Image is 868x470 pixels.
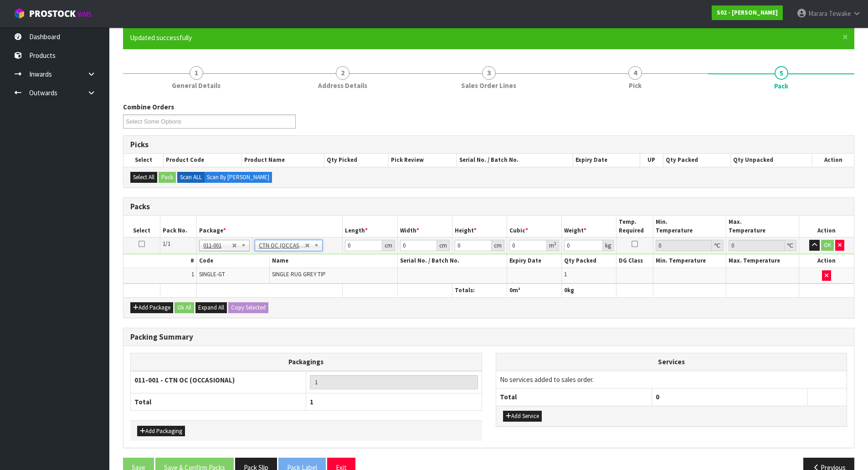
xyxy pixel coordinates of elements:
strong: S02 - [PERSON_NAME] [717,9,778,16]
small: WMS [77,10,92,19]
span: Tewake [829,9,851,18]
label: Scan ALL [177,172,205,183]
span: Pack [774,81,788,91]
div: cm [382,240,395,251]
th: Pack No. [160,216,196,237]
span: 5 [775,66,788,80]
th: Serial No. / Batch No. [457,154,573,166]
span: 1 [310,398,313,406]
th: Min. Temperature [653,216,726,237]
th: Select [123,216,160,237]
button: Add Service [503,411,542,422]
span: Address Details [318,81,367,90]
div: ℃ [712,240,724,251]
span: Marara [808,9,827,18]
th: Max. Temperature [726,216,799,237]
th: Product Name [242,154,324,166]
h3: Packing Summary [130,333,847,341]
div: kg [603,240,614,251]
th: Serial No. / Batch No. [397,254,507,268]
th: Name [270,254,398,268]
span: CTN OC (OCCASIONAL) [259,240,305,251]
button: Select All [130,172,157,183]
th: Select [123,154,164,166]
th: Qty Packed [663,154,730,166]
span: 0 [656,393,659,401]
th: Totals: [452,284,507,297]
span: Pick [629,81,642,90]
th: Services [496,353,847,371]
th: Max. Temperature [726,254,799,268]
div: ℃ [785,240,796,251]
th: Temp. Required [616,216,653,237]
th: Width [397,216,452,237]
button: OK [821,240,834,251]
span: 1 [190,66,203,80]
span: 4 [628,66,642,80]
button: Add Package [130,302,173,313]
span: 1 [191,270,194,278]
th: Action [799,254,854,268]
th: # [123,254,196,268]
th: Package [196,216,343,237]
span: 0 [564,286,567,294]
th: Height [452,216,507,237]
span: SINGLE-GT [199,270,225,278]
th: Action [812,154,854,166]
h3: Picks [130,140,847,149]
th: Cubic [507,216,562,237]
div: cm [492,240,504,251]
th: Length [343,216,397,237]
span: 3 [482,66,496,80]
td: No services added to sales order. [496,371,847,388]
span: 1/1 [163,240,170,248]
h3: Packs [130,202,847,211]
th: Pick Review [389,154,457,166]
label: Combine Orders [123,102,174,112]
th: Code [196,254,269,268]
th: m³ [507,284,562,297]
span: General Details [172,81,221,90]
strong: 011-001 - CTN OC (OCCASIONAL) [134,376,235,384]
span: × [842,31,848,43]
th: kg [562,284,616,297]
span: 011-001 [203,240,232,251]
th: Total [496,388,652,406]
button: Copy Selected [228,302,268,313]
th: Qty Packed [562,254,616,268]
th: UP [640,154,663,166]
th: Product Code [164,154,242,166]
button: Add Packaging [137,426,185,437]
th: Total [131,393,306,410]
span: Updated successfully [130,33,192,42]
th: Weight [562,216,616,237]
button: Pack [159,172,176,183]
span: 2 [336,66,349,80]
th: Action [799,216,854,237]
th: Expiry Date [507,254,562,268]
th: Packagings [131,353,482,371]
div: m [547,240,559,251]
th: DG Class [616,254,653,268]
th: Min. Temperature [653,254,726,268]
img: cube-alt.png [14,8,25,19]
th: Qty Unpacked [730,154,812,166]
span: 1 [564,270,567,278]
span: SINGLE RUG GREY TIP [272,270,326,278]
div: cm [437,240,450,251]
label: Scan By [PERSON_NAME] [204,172,272,183]
button: Expand All [195,302,227,313]
span: 0 [509,286,513,294]
span: ProStock [29,8,76,20]
sup: 3 [554,241,556,247]
th: Expiry Date [573,154,640,166]
th: Qty Picked [324,154,389,166]
a: S02 - [PERSON_NAME] [712,5,783,20]
span: Expand All [198,304,224,311]
button: Ok All [175,302,194,313]
span: Sales Order Lines [461,81,516,90]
